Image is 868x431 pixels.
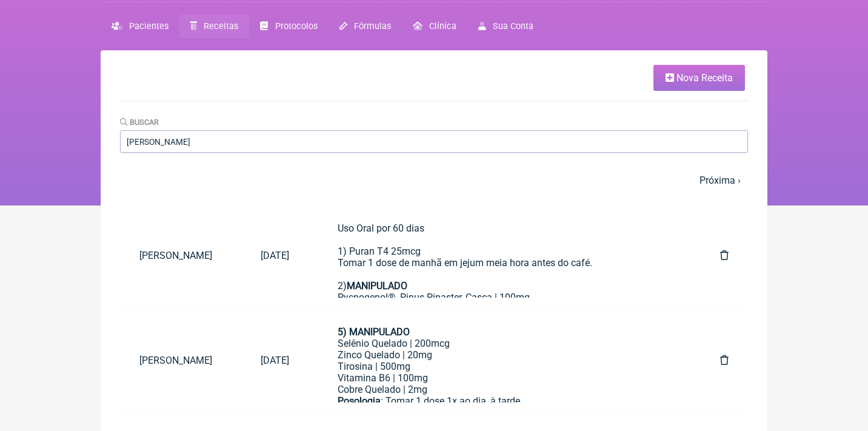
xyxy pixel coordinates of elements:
a: Protocolos [249,15,328,38]
div: Vitamina B6 | 100mg [338,372,672,384]
a: Uso Oral por 30 dias1) Puran T4 25mcgTomar 1 dose de manhã em jejum meia hora antes do café.2) MA... [318,318,691,403]
a: [PERSON_NAME] [120,345,241,376]
a: [DATE] [241,240,309,271]
div: Zinco Quelado | 20mg [338,349,672,361]
a: Sua Conta [467,15,544,38]
a: Nova Receita [653,65,745,91]
span: Sua Conta [493,21,533,32]
a: Pacientes [101,15,179,38]
span: Protocolos [275,21,318,32]
div: Cobre Quelado | 2mg [338,384,672,395]
div: Pycnogenol®, Pinus Pinaster, Casca | 100mg [338,292,672,303]
span: Receitas [204,21,238,32]
span: Fórmulas [354,21,391,32]
span: Nova Receita [676,72,733,84]
strong: MANIPULADO [347,280,407,292]
div: Tirosina | 500mg [338,361,672,372]
a: Uso Oral por 60 dias1) Puran T4 25mcgTomar 1 dose de manhã em jejum meia hora antes do café.2)MAN... [318,213,691,298]
div: Uso Oral por 60 dias 1) Puran T4 25mcg Tomar 1 dose de manhã em jejum meia hora antes do café. 2) [338,222,672,292]
a: Próxima › [699,175,741,186]
label: Buscar [120,118,159,127]
a: [PERSON_NAME] [120,240,241,271]
input: Paciente ou conteúdo da fórmula [120,130,748,153]
div: Selênio Quelado | 200mcg [338,338,672,349]
strong: Posologia [338,395,381,407]
a: Receitas [179,15,249,38]
div: : Tomar 1 dose 1x ao dia, à tarde ㅤ [338,395,672,419]
nav: pager [120,167,748,193]
span: Pacientes [129,21,169,32]
a: Clínica [402,15,467,38]
strong: 5) MANIPULADO [338,326,410,338]
a: [DATE] [241,345,309,376]
span: Clínica [429,21,456,32]
a: Fórmulas [329,15,402,38]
